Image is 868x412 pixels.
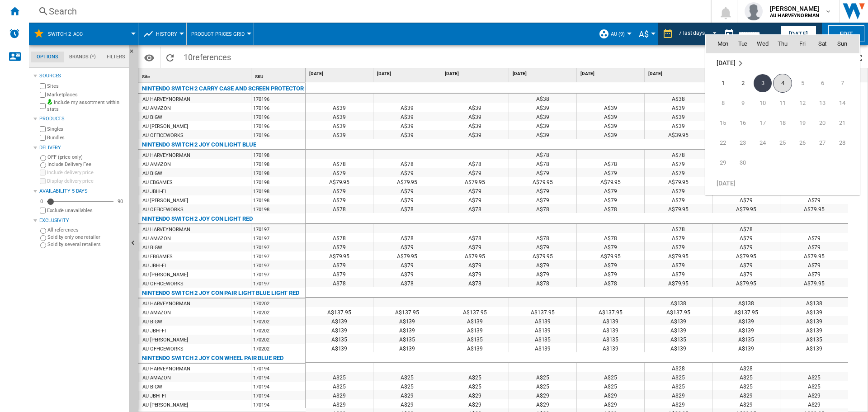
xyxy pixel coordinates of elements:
[733,113,753,133] td: Tuesday September 16 2025
[706,93,733,113] td: Monday September 8 2025
[773,133,793,153] td: Thursday September 25 2025
[706,153,733,173] td: Monday September 29 2025
[706,73,859,93] tr: Week 1
[832,35,859,53] th: Sun
[706,133,859,153] tr: Week 4
[793,113,812,133] td: Friday September 19 2025
[773,74,792,93] span: 4
[706,73,733,93] td: Monday September 1 2025
[734,74,752,92] span: 2
[733,35,753,53] th: Tue
[812,133,832,153] td: Saturday September 27 2025
[773,35,793,53] th: Thu
[812,73,832,93] td: Saturday September 6 2025
[812,93,832,113] td: Saturday September 13 2025
[832,133,859,153] td: Sunday September 28 2025
[773,93,793,113] td: Thursday September 11 2025
[753,113,773,133] td: Wednesday September 17 2025
[706,35,859,194] md-calendar: Calendar
[793,93,812,113] td: Friday September 12 2025
[717,59,735,66] span: [DATE]
[773,113,793,133] td: Thursday September 18 2025
[832,113,859,133] td: Sunday September 21 2025
[706,113,859,133] tr: Week 3
[706,53,859,73] td: September 2025
[706,173,859,193] tr: Week undefined
[812,113,832,133] td: Saturday September 20 2025
[832,73,859,93] td: Sunday September 7 2025
[832,93,859,113] td: Sunday September 14 2025
[714,74,732,92] span: 1
[753,73,773,93] td: Wednesday September 3 2025
[733,93,753,113] td: Tuesday September 9 2025
[793,73,812,93] td: Friday September 5 2025
[753,133,773,153] td: Wednesday September 24 2025
[812,35,832,53] th: Sat
[753,93,773,113] td: Wednesday September 10 2025
[773,73,793,93] td: Thursday September 4 2025
[793,133,812,153] td: Friday September 26 2025
[706,35,733,53] th: Mon
[753,35,773,53] th: Wed
[733,73,753,93] td: Tuesday September 2 2025
[706,153,859,173] tr: Week 5
[717,179,735,186] span: [DATE]
[706,93,859,113] tr: Week 2
[706,133,733,153] td: Monday September 22 2025
[706,113,733,133] td: Monday September 15 2025
[733,133,753,153] td: Tuesday September 23 2025
[706,53,859,73] tr: Week undefined
[733,153,753,173] td: Tuesday September 30 2025
[793,35,812,53] th: Fri
[754,74,772,92] span: 3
